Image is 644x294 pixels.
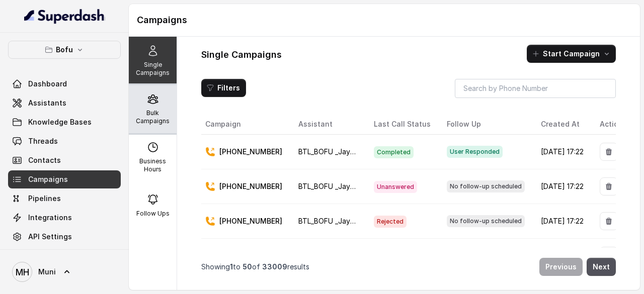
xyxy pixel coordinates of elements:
[136,210,170,218] p: Follow Ups
[447,180,525,192] span: No follow-up scheduled
[8,75,121,93] a: Dashboard
[201,262,309,272] p: Showing to of results
[8,113,121,131] a: Knowledge Bases
[533,169,592,204] td: [DATE] 17:22
[592,114,627,135] th: Action
[8,228,121,246] a: API Settings
[298,147,369,156] span: BTL_BOFU _Jaynagar
[533,135,592,169] td: [DATE] 17:22
[439,114,533,135] th: Follow Up
[298,182,369,190] span: BTL_BOFU _Jaynagar
[8,132,121,150] a: Threads
[201,79,246,97] button: Filters
[533,239,592,273] td: [DATE] 17:22
[374,216,407,228] span: Rejected
[527,45,616,63] button: Start Campaign
[201,252,616,282] nav: Pagination
[219,216,282,226] p: [PHONE_NUMBER]
[8,41,121,59] button: Bofu
[28,174,68,184] span: Campaigns
[28,155,61,165] span: Contacts
[219,147,282,157] p: [PHONE_NUMBER]
[366,114,439,135] th: Last Call Status
[8,247,121,265] a: Voices Library
[28,117,92,127] span: Knowledge Bases
[28,136,58,146] span: Threads
[133,61,173,77] p: Single Campaigns
[8,94,121,112] a: Assistants
[133,109,173,125] p: Bulk Campaigns
[8,209,121,227] a: Integrations
[8,189,121,208] a: Pipelines
[133,157,173,173] p: Business Hours
[374,181,417,193] span: Unanswered
[455,79,616,98] input: Search by Phone Number
[447,146,503,158] span: User Responded
[8,258,121,286] a: Muni
[56,44,73,56] p: Bofu
[24,8,105,24] img: light.svg
[219,181,282,191] p: [PHONE_NUMBER]
[587,258,616,276] button: Next
[28,98,66,108] span: Assistants
[262,262,287,271] span: 33009
[201,47,282,63] h1: Single Campaigns
[8,151,121,169] a: Contacts
[243,262,252,271] span: 50
[290,114,366,135] th: Assistant
[28,232,72,242] span: API Settings
[137,12,632,28] h1: Campaigns
[28,193,61,204] span: Pipelines
[230,262,233,271] span: 1
[201,114,290,135] th: Campaign
[298,217,369,225] span: BTL_BOFU _Jaynagar
[374,146,414,158] span: Completed
[533,204,592,239] td: [DATE] 17:22
[539,258,583,276] button: Previous
[8,170,121,188] a: Campaigns
[38,267,56,277] span: Muni
[16,267,29,277] text: MH
[533,114,592,135] th: Created At
[447,215,525,227] span: No follow-up scheduled
[28,213,72,223] span: Integrations
[28,79,67,89] span: Dashboard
